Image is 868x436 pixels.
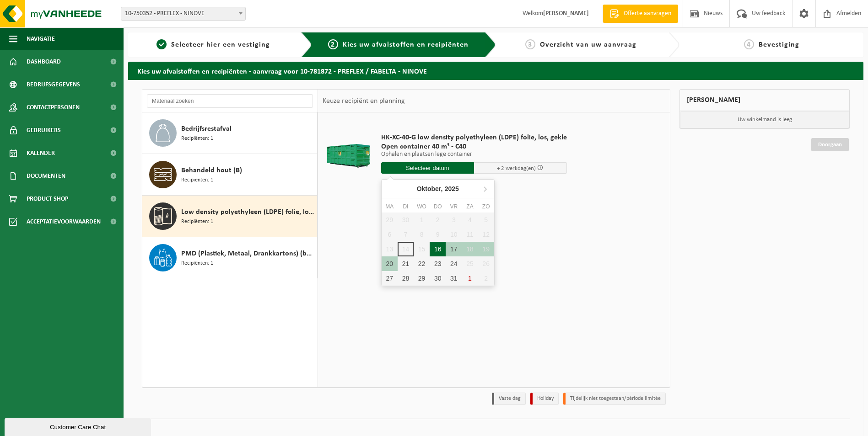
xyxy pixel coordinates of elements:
[27,119,61,142] span: Gebruikers
[381,162,474,174] input: Selecteer datum
[142,196,318,237] button: Low density polyethyleen (LDPE) folie, los, gekleurd Recipiënten: 1
[398,202,414,211] div: di
[446,242,462,256] div: 17
[121,7,246,21] span: 10-750352 - PREFLEX - NINOVE
[181,218,213,226] span: Recipiënten: 1
[343,41,469,48] span: Kies uw afvalstoffen en recipiënten
[27,27,55,50] span: Navigatie
[413,181,463,196] div: Oktober,
[445,186,459,192] i: 2025
[621,9,674,18] span: Offerte aanvragen
[121,7,245,20] span: 10-750352 - PREFLEX - NINOVE
[525,39,535,49] span: 3
[147,94,313,108] input: Materiaal zoeken
[142,237,318,278] button: PMD (Plastiek, Metaal, Drankkartons) (bedrijven) Recipiënten: 1
[181,123,232,134] span: Bedrijfsrestafval
[398,271,414,286] div: 28
[446,271,462,286] div: 31
[530,393,559,405] li: Holiday
[414,256,430,271] div: 22
[382,202,398,211] div: ma
[563,393,666,405] li: Tijdelijk niet toegestaan/période limitée
[156,39,167,49] span: 1
[181,207,315,218] span: Low density polyethyleen (LDPE) folie, los, gekleurd
[414,271,430,286] div: 29
[759,41,799,48] span: Bevestiging
[27,96,80,119] span: Contactpersonen
[27,142,55,165] span: Kalender
[142,154,318,196] button: Behandeld hout (B) Recipiënten: 1
[381,151,567,158] p: Ophalen en plaatsen lege container
[603,5,678,23] a: Offerte aanvragen
[414,202,430,211] div: wo
[462,202,478,211] div: za
[382,256,398,271] div: 20
[27,187,68,210] span: Product Shop
[318,90,410,112] div: Keuze recipiënt en planning
[679,89,850,111] div: [PERSON_NAME]
[398,256,414,271] div: 21
[27,50,61,73] span: Dashboard
[328,39,338,49] span: 2
[27,73,80,96] span: Bedrijfsgegevens
[181,165,242,176] span: Behandeld hout (B)
[381,142,567,151] span: Open container 40 m³ - C40
[744,39,754,49] span: 4
[497,165,536,171] span: + 2 werkdag(en)
[128,62,863,80] h2: Kies uw afvalstoffen en recipiënten - aanvraag voor 10-781872 - PREFLEX / FABELTA - NINOVE
[430,242,446,256] div: 16
[430,202,446,211] div: do
[381,133,567,142] span: HK-XC-40-G low density polyethyleen (LDPE) folie, los, gekle
[446,202,462,211] div: vr
[446,256,462,271] div: 24
[811,138,849,151] a: Doorgaan
[543,10,589,17] strong: [PERSON_NAME]
[680,111,849,128] p: Uw winkelmand is leeg
[171,41,270,48] span: Selecteer hier een vestiging
[27,210,101,233] span: Acceptatievoorwaarden
[492,393,526,405] li: Vaste dag
[133,39,294,50] a: 1Selecteer hier een vestiging
[430,271,446,286] div: 30
[142,112,318,154] button: Bedrijfsrestafval Recipiënten: 1
[181,134,213,143] span: Recipiënten: 1
[27,165,65,187] span: Documenten
[181,259,213,268] span: Recipiënten: 1
[181,248,315,259] span: PMD (Plastiek, Metaal, Drankkartons) (bedrijven)
[181,176,213,185] span: Recipiënten: 1
[540,41,636,48] span: Overzicht van uw aanvraag
[382,271,398,286] div: 27
[478,202,494,211] div: zo
[430,256,446,271] div: 23
[5,416,153,436] iframe: chat widget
